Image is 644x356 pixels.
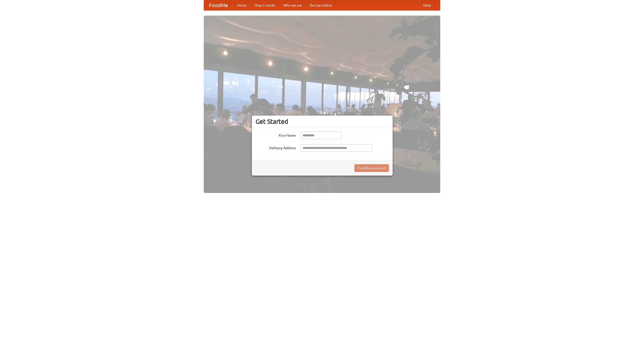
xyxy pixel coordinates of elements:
a: Help [419,0,435,10]
h3: Get Started [256,118,389,125]
label: Delivery Address [256,144,296,150]
a: Recipe videos [306,0,336,10]
a: FoodMe [204,0,233,10]
button: Find Restaurants! [354,164,389,172]
label: Your Name [256,132,296,138]
a: Who we are [279,0,306,10]
a: How it works [251,0,279,10]
a: Home [233,0,251,10]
